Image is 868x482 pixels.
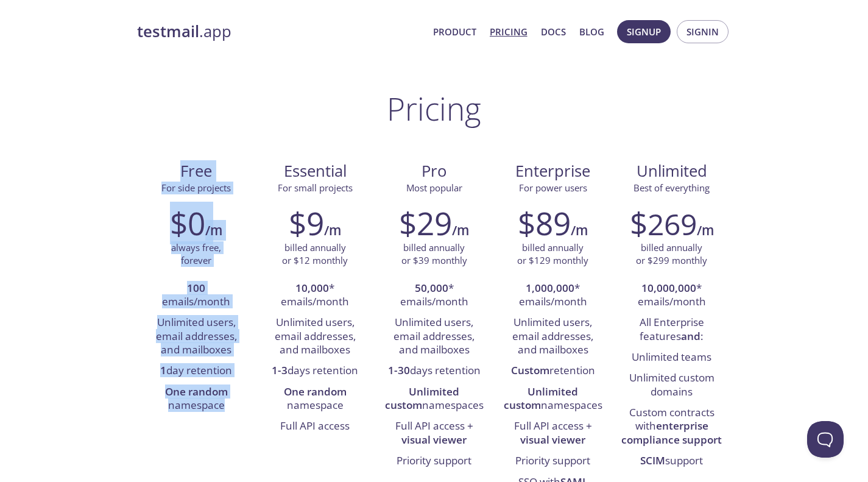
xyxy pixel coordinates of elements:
p: always free, forever [171,241,221,268]
a: testmail.app [137,21,423,42]
span: Pro [384,161,484,182]
li: day retention [146,361,247,381]
p: billed annually or $12 monthly [282,241,348,268]
a: Pricing [490,24,528,40]
strong: One random [284,385,347,399]
span: Unlimited [637,160,707,182]
h6: /m [324,220,341,241]
h2: $0 [170,205,205,241]
li: Full API access + [384,416,484,451]
p: billed annually or $299 monthly [636,241,707,268]
h2: $29 [399,205,452,241]
span: Best of everything [633,182,710,194]
strong: 1 [160,363,166,377]
strong: Custom [511,363,549,377]
li: * emails/month [503,278,603,313]
li: namespaces [503,382,603,417]
strong: and [681,329,700,343]
li: Unlimited users, email addresses, and mailboxes [384,313,484,361]
li: support [621,451,722,472]
strong: 100 [187,281,205,295]
a: Blog [579,24,604,40]
h6: /m [205,220,222,241]
strong: testmail [137,21,199,42]
li: namespace [146,382,247,417]
a: Docs [541,24,566,40]
iframe: Help Scout Beacon - Open [807,421,844,458]
strong: 50,000 [415,281,448,295]
span: Signup [627,24,661,40]
h2: $89 [518,205,571,241]
h2: $ [630,205,697,241]
li: Unlimited teams [621,347,722,368]
li: Full API access [265,416,365,437]
li: Unlimited users, email addresses, and mailboxes [265,313,365,361]
span: Signin [686,24,719,40]
span: Free [147,161,246,182]
li: Full API access + [503,416,603,451]
li: Unlimited users, email addresses, and mailboxes [503,313,603,361]
strong: Unlimited custom [504,385,579,412]
strong: One random [165,385,228,399]
span: For power users [519,182,587,194]
li: emails/month [146,278,247,313]
li: * emails/month [265,278,365,313]
span: Most popular [406,182,462,194]
a: Product [433,24,476,40]
strong: 1-30 [388,363,410,377]
strong: 10,000,000 [641,281,696,295]
span: Enterprise [503,161,602,182]
strong: 1,000,000 [526,281,574,295]
strong: SCIM [640,453,665,467]
strong: visual viewer [520,433,585,447]
li: Unlimited custom domains [621,368,722,403]
li: * emails/month [621,278,722,313]
li: Priority support [503,451,603,472]
button: Signup [617,20,671,43]
p: billed annually or $129 monthly [517,241,588,268]
li: Custom contracts with [621,403,722,451]
li: days retention [384,361,484,381]
li: retention [503,361,603,381]
h6: /m [452,220,469,241]
h1: Pricing [387,90,481,127]
strong: 10,000 [295,281,329,295]
span: For small projects [278,182,353,194]
strong: 1-3 [272,363,288,377]
span: Essential [266,161,365,182]
li: * emails/month [384,278,484,313]
h6: /m [697,220,714,241]
h6: /m [571,220,588,241]
li: Priority support [384,451,484,472]
strong: enterprise compliance support [621,419,722,446]
li: Unlimited users, email addresses, and mailboxes [146,313,247,361]
button: Signin [677,20,729,43]
h2: $9 [289,205,324,241]
li: days retention [265,361,365,381]
li: namespaces [384,382,484,417]
strong: visual viewer [401,433,467,447]
span: For side projects [161,182,231,194]
p: billed annually or $39 monthly [401,241,467,268]
strong: Unlimited custom [385,385,460,412]
li: namespace [265,382,365,417]
span: 269 [647,204,697,244]
li: All Enterprise features : [621,313,722,347]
